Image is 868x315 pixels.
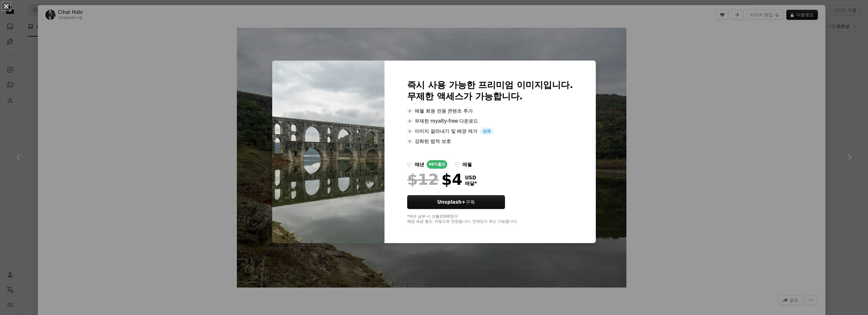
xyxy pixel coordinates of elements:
[465,175,477,181] span: USD
[407,171,439,188] span: $12
[462,161,472,168] div: 매월
[437,199,466,205] strong: Unsplash+
[272,61,384,243] img: premium_photo-1680271915943-86b8df98f9e6
[407,195,505,209] button: Unsplash+구독
[415,161,424,168] div: 매년
[455,162,460,167] input: 매월
[407,214,573,224] div: *매년 납부 시 선불로 $48 청구 해당 세금 별도. 자동으로 연장됩니다. 언제든지 취소 가능합니다.
[407,117,573,125] li: 무제한 royalty-free 다운로드
[407,137,573,145] li: 강화된 법적 보호
[480,127,493,135] span: 신규
[427,160,447,169] div: 66% 할인
[407,127,573,135] li: 이미지 잘라내기 및 배경 제거
[407,79,573,102] h2: 즉시 사용 가능한 프리미엄 이미지입니다. 무제한 액세스가 가능합니다.
[407,162,412,167] input: 매년66%할인
[407,107,573,115] li: 매월 회원 전용 콘텐츠 추가
[407,171,462,188] div: $4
